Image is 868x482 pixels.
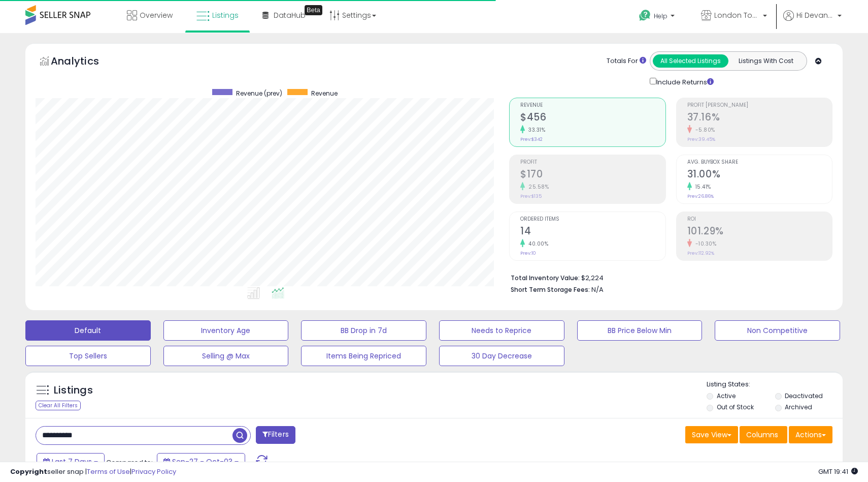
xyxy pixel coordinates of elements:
[163,346,289,366] button: Selling @ Max
[36,401,81,410] div: Clear All Filters
[301,346,426,366] button: Items Being Repriced
[520,103,665,108] span: Revenue
[818,467,858,476] span: 2025-10-11 19:41 GMT
[687,160,832,165] span: Avg. Buybox Share
[654,12,667,20] span: Help
[740,426,787,443] button: Columns
[10,467,47,476] strong: Copyright
[687,111,832,125] h2: 37.16%
[25,346,151,366] button: Top Sellers
[511,274,580,282] b: Total Inventory Value:
[717,403,754,411] label: Out of Stock
[785,403,812,411] label: Archived
[520,160,665,165] span: Profit
[236,89,282,98] span: Revenue (prev)
[653,54,728,68] button: All Selected Listings
[520,250,536,256] small: Prev: 10
[439,320,564,341] button: Needs to Reprice
[796,10,834,20] span: Hi Devante
[525,126,545,134] small: 33.31%
[789,426,832,443] button: Actions
[520,193,542,199] small: Prev: $135
[140,10,173,20] span: Overview
[728,54,804,68] button: Listings With Cost
[439,346,564,366] button: 30 Day Decrease
[591,285,604,294] span: N/A
[525,183,549,191] small: 25.58%
[511,271,825,283] li: $2,224
[717,391,736,400] label: Active
[687,217,832,222] span: ROI
[311,89,338,98] span: Revenue
[51,54,119,71] h5: Analytics
[687,136,715,142] small: Prev: 39.45%
[687,193,714,199] small: Prev: 26.86%
[301,320,426,341] button: BB Drop in 7d
[685,426,738,443] button: Save View
[305,5,322,15] div: Tooltip anchor
[692,183,711,191] small: 15.41%
[687,103,832,108] span: Profit [PERSON_NAME]
[520,217,665,222] span: Ordered Items
[25,320,151,341] button: Default
[520,111,665,125] h2: $456
[639,9,651,22] i: Get Help
[520,225,665,239] h2: 14
[707,380,842,389] p: Listing States:
[54,383,93,398] h5: Listings
[642,76,726,87] div: Include Returns
[746,430,778,440] span: Columns
[687,225,832,239] h2: 101.29%
[607,56,646,66] div: Totals For
[511,285,590,294] b: Short Term Storage Fees:
[520,136,543,142] small: Prev: $342
[577,320,703,341] button: BB Price Below Min
[525,240,548,248] small: 40.00%
[256,426,295,444] button: Filters
[714,10,760,20] span: London Town LLC
[692,126,715,134] small: -5.80%
[163,320,289,341] button: Inventory Age
[692,240,717,248] small: -10.30%
[715,320,840,341] button: Non Competitive
[131,467,176,476] a: Privacy Policy
[10,467,176,477] div: seller snap | |
[520,168,665,182] h2: $170
[785,391,823,400] label: Deactivated
[687,168,832,182] h2: 31.00%
[274,10,306,20] span: DataHub
[631,2,685,33] a: Help
[783,10,842,33] a: Hi Devante
[87,467,130,476] a: Terms of Use
[687,250,714,256] small: Prev: 112.92%
[212,10,239,20] span: Listings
